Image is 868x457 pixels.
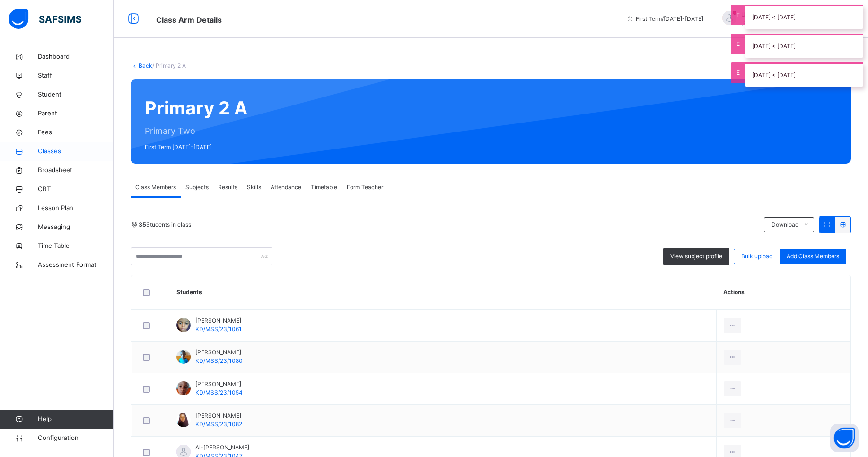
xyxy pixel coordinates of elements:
[38,414,113,424] span: Help
[139,62,152,69] a: Back
[311,183,337,192] span: Timetable
[139,220,191,229] span: Students in class
[745,34,863,58] div: [DATE] < [DATE]
[195,421,242,428] span: KD/MSS/23/1082
[38,203,114,213] span: Lesson Plan
[156,15,222,25] span: Class Arm Details
[38,52,114,62] span: Dashboard
[195,380,243,388] span: [PERSON_NAME]
[218,183,237,192] span: Results
[670,252,722,261] span: View subject profile
[9,9,81,29] img: safsims
[830,424,859,452] button: Open asap
[38,147,114,156] span: Classes
[271,183,301,192] span: Attendance
[195,325,242,333] span: KD/MSS/23/1061
[195,443,249,452] span: Al-[PERSON_NAME]
[139,221,146,228] b: 35
[787,252,839,261] span: Add Class Members
[38,260,114,270] span: Assessment Format
[195,316,242,325] span: [PERSON_NAME]
[347,183,383,192] span: Form Teacher
[713,10,845,27] div: UMSSKADUNA
[38,90,114,99] span: Student
[38,241,114,251] span: Time Table
[195,412,242,420] span: [PERSON_NAME]
[247,183,261,192] span: Skills
[38,222,114,232] span: Messaging
[38,166,114,175] span: Broadsheet
[152,62,186,69] span: / Primary 2 A
[195,389,243,396] span: KD/MSS/23/1054
[38,71,114,80] span: Staff
[626,15,703,23] span: session/term information
[38,185,114,194] span: CBT
[195,348,243,357] span: [PERSON_NAME]
[745,5,863,29] div: [DATE] < [DATE]
[38,433,113,443] span: Configuration
[195,357,243,364] span: KD/MSS/23/1080
[716,275,850,310] th: Actions
[741,252,772,261] span: Bulk upload
[169,275,717,310] th: Students
[135,183,176,192] span: Class Members
[38,128,114,137] span: Fees
[185,183,209,192] span: Subjects
[772,220,798,229] span: Download
[745,62,863,87] div: [DATE] < [DATE]
[38,109,114,118] span: Parent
